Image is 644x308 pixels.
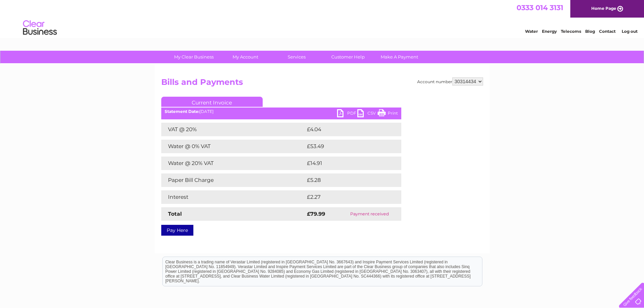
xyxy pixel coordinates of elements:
a: Customer Help [320,51,376,63]
td: Water @ 0% VAT [161,140,305,153]
a: Water [525,29,538,34]
td: Interest [161,190,305,204]
a: Current Invoice [161,97,263,107]
a: Telecoms [561,29,581,34]
a: PDF [337,109,357,119]
div: Account number [417,77,483,86]
b: Statement Date: [165,109,199,114]
td: £4.04 [305,123,386,136]
a: My Account [217,51,273,63]
a: 0333 014 3131 [517,3,563,12]
div: Clear Business is a trading name of Verastar Limited (registered in [GEOGRAPHIC_DATA] No. 3667643... [163,4,482,33]
td: £14.91 [305,157,386,170]
td: VAT @ 20% [161,123,305,136]
a: Log out [622,29,638,34]
a: Make A Payment [372,51,427,63]
td: Water @ 20% VAT [161,157,305,170]
a: Print [378,109,398,119]
strong: £79.99 [307,211,325,217]
td: £53.49 [305,140,388,153]
a: Contact [599,29,616,34]
a: Energy [542,29,557,34]
a: CSV [357,109,378,119]
a: My Clear Business [166,51,222,63]
td: £2.27 [305,190,385,204]
h2: Bills and Payments [161,77,483,90]
img: logo.png [23,18,57,38]
td: £5.28 [305,173,385,187]
a: Blog [585,29,595,34]
div: [DATE] [161,109,401,114]
td: Paper Bill Charge [161,173,305,187]
a: Services [269,51,325,63]
td: Payment received [338,207,401,221]
a: Pay Here [161,225,193,236]
strong: Total [168,211,182,217]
